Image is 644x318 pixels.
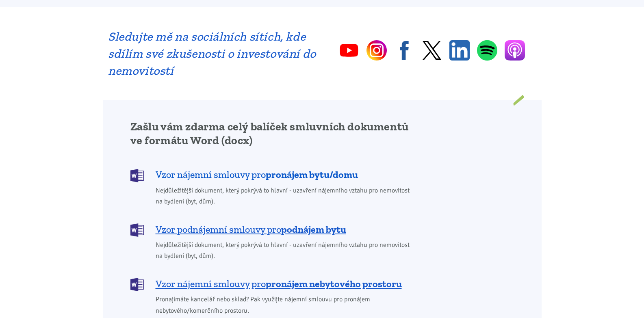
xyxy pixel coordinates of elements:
[156,168,358,181] span: Vzor nájemní smlouvy pro
[108,28,317,79] h2: Sledujte mě na sociálních sítích, kde sdílím své zkušenosti o investování do nemovitostí
[156,294,415,316] span: Pronajímáte kancelář nebo sklad? Pak využijte nájemní smlouvu pro pronájem nebytového/komerčního ...
[422,40,442,61] a: Twitter
[266,169,358,180] b: pronájem bytu/domu
[339,40,359,61] a: YouTube
[156,277,402,290] span: Vzor nájemní smlouvy pro
[505,40,525,61] a: Apple Podcasts
[449,40,470,61] a: Linkedin
[130,223,415,236] a: Vzor podnájemní smlouvy propodnájem bytu
[477,40,497,61] a: Spotify
[266,278,402,290] b: pronájem nebytového prostoru
[130,277,415,290] a: Vzor nájemní smlouvy propronájem nebytového prostoru
[156,240,415,262] span: Nejdůležitější dokument, který pokrývá to hlavní - uzavření nájemního vztahu pro nemovitost na by...
[366,40,387,61] a: Instagram
[130,223,144,237] img: DOCX (Word)
[130,169,144,182] img: DOCX (Word)
[130,168,415,182] a: Vzor nájemní smlouvy propronájem bytu/domu
[394,40,414,61] a: Facebook
[156,223,346,236] span: Vzor podnájemní smlouvy pro
[156,185,415,207] span: Nejdůležitější dokument, který pokrývá to hlavní - uzavření nájemního vztahu pro nemovitost na by...
[130,278,144,291] img: DOCX (Word)
[130,120,415,147] h2: Zašlu vám zdarma celý balíček smluvních dokumentů ve formátu Word (docx)
[281,223,346,235] b: podnájem bytu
